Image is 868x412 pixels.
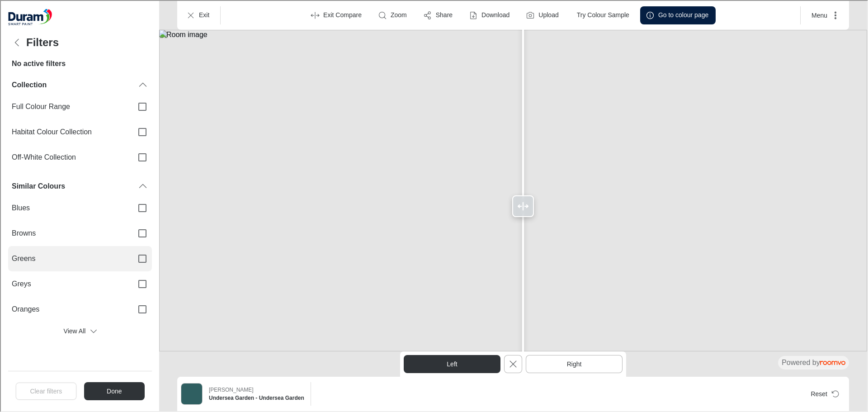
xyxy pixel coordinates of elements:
[802,384,844,402] button: Reset product
[83,381,144,399] button: Close the filters menu
[11,202,125,212] span: Blues
[11,152,125,161] span: Off-White Collection
[158,29,866,350] img: Room image
[657,10,708,19] p: Go to colour page
[481,10,509,19] p: Download
[24,52,32,60] img: tab_domain_overview_orange.svg
[205,382,306,404] button: Show details for Undersea Garden
[100,53,152,59] div: Keywords by Traffic
[372,5,413,24] button: Zoom room image
[304,5,368,24] button: Exit compare mode
[208,385,253,393] p: [PERSON_NAME]
[525,354,622,372] button: Select right canvas
[639,5,715,24] button: Go to colour page
[208,393,303,401] h6: Undersea Garden - Undersea Garden
[435,10,452,19] p: Share
[7,176,151,194] div: Similar Colours
[24,24,99,31] div: Domain: [DOMAIN_NAME]
[11,227,125,237] span: Browns
[180,383,201,403] img: Undersea Garden
[11,58,65,68] h6: No active filters
[7,321,151,339] button: View All
[7,75,151,93] div: Collection
[7,33,25,51] button: Back
[7,7,51,25] a: Go to Duram's website.
[7,33,151,410] div: Filters menu
[403,354,500,372] button: Select left canvas
[11,278,125,288] span: Greys
[11,180,137,190] div: Similar Colours
[569,5,636,24] button: Try Colour Sample
[34,53,81,59] div: Domain Overview
[462,5,516,24] button: Download
[25,14,44,22] div: v 4.0.25
[11,126,125,136] span: Habitat Colour Collection
[25,35,58,48] h4: Filters
[803,5,844,24] button: More actions
[519,5,565,24] button: Upload a picture of your room
[11,79,137,89] div: Collection
[11,101,125,111] span: Full Colour Range
[538,10,557,19] label: Upload
[11,253,125,263] span: Greens
[417,5,459,24] button: Share
[14,14,22,22] img: logo_orange.svg
[198,10,208,19] p: Exit
[7,7,51,25] img: Logo representing Duram.
[322,10,361,19] p: Exit Compare
[14,24,22,31] img: website_grey.svg
[390,10,406,19] p: Zoom
[180,5,216,24] button: Exit
[11,303,125,313] span: Oranges
[503,354,521,372] button: Exit Compare
[90,52,97,60] img: tab_keywords_by_traffic_grey.svg
[576,10,628,19] p: Try Colour Sample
